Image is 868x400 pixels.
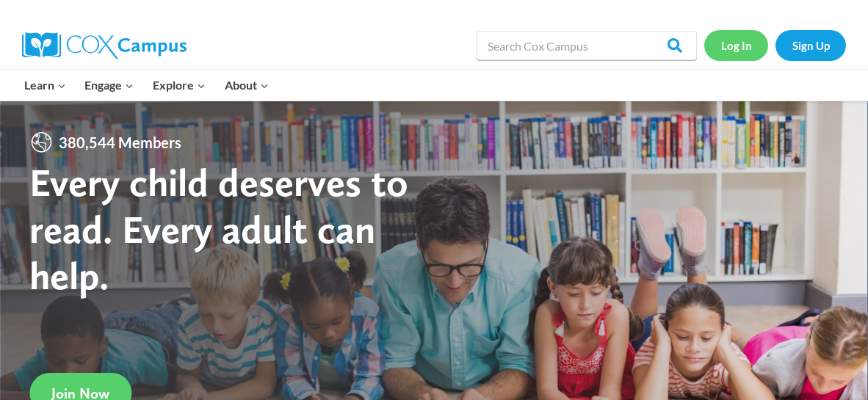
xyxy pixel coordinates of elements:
a: Sign Up [775,30,846,60]
img: Cox Campus [22,32,187,59]
button: Child menu of Engage [76,70,144,101]
span: 380,544 Members [53,131,187,154]
input: Search Cox Campus [477,31,697,60]
strong: Every child deserves to read. Every adult can help. [29,159,408,299]
button: Child menu of About [215,70,278,101]
nav: Primary Navigation [15,70,278,101]
nav: Secondary Navigation [704,30,846,60]
button: Child menu of Learn [15,70,76,101]
button: Child menu of Explore [143,70,215,101]
a: Log In [704,30,768,60]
